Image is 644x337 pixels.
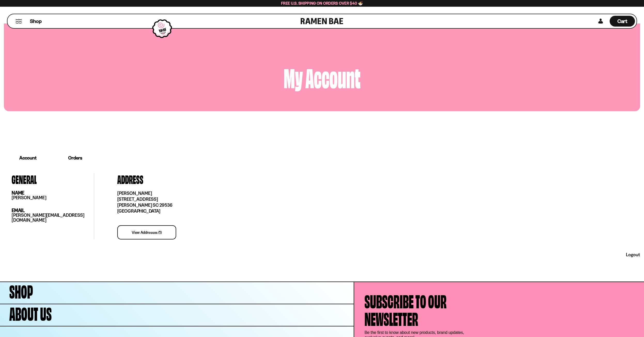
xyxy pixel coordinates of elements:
[281,1,363,6] span: Free U.S. Shipping on Orders over $40 🍜
[8,65,636,88] h2: my account
[12,195,94,200] p: [PERSON_NAME]
[12,213,94,223] p: [PERSON_NAME][EMAIL_ADDRESS][DOMAIN_NAME]
[117,173,632,184] h3: address
[12,173,94,184] h3: general
[610,14,635,28] div: Cart
[364,291,447,326] h4: Subscribe to our newsletter
[626,252,640,258] a: logout
[117,225,176,239] a: view addresses (1)
[30,16,42,27] a: Shop
[12,190,24,196] strong: name
[12,207,25,213] strong: email
[52,150,98,166] a: Orders
[117,190,632,214] p: [PERSON_NAME] [STREET_ADDRESS] [PERSON_NAME] SC 29536 [GEOGRAPHIC_DATA]
[30,18,42,25] span: Shop
[4,150,52,165] a: Account
[15,19,22,23] button: Mobile Menu Trigger
[9,304,52,321] span: About Us
[9,282,33,299] span: Shop
[617,18,627,24] span: Cart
